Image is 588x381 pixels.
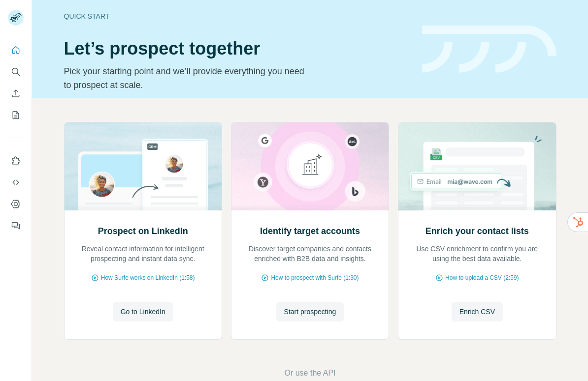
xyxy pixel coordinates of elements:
span: How to prospect with Surfe (1:30) [271,273,359,282]
button: Use Surfe on LinkedIn [8,152,24,170]
p: Pick your starting point and we’ll provide everything you need to prospect at scale. [64,64,311,92]
img: Enrich your contact lists [398,122,556,210]
button: Dashboard [8,195,24,213]
button: Use Surfe API [8,174,24,191]
button: Or use the API [284,367,335,379]
button: Go to LinkedIn [113,302,173,322]
div: Quick start [64,11,410,21]
button: Enrich CSV [452,302,503,322]
h2: Identify target accounts [260,224,360,238]
img: banner [422,26,556,73]
button: Search [8,63,24,81]
span: How Surfe works on LinkedIn (1:58) [101,273,195,282]
h1: Let’s prospect together [64,39,410,59]
p: Discover target companies and contacts enriched with B2B data and insights. [241,244,379,264]
button: Enrich CSV [8,85,24,102]
button: My lists [8,106,24,124]
span: Go to LinkedIn [121,307,165,317]
p: Use CSV enrichment to confirm you are using the best data available. [408,244,546,264]
span: How to upload a CSV (2:59) [445,273,519,282]
h2: Enrich your contact lists [425,224,529,238]
button: Start prospecting [276,302,344,322]
button: Quick start [8,41,24,59]
img: Prospect on LinkedIn [64,122,222,210]
p: Reveal contact information for intelligent prospecting and instant data sync. [74,244,212,264]
h2: Prospect on LinkedIn [98,224,188,238]
span: Enrich CSV [459,307,495,317]
span: Start prospecting [284,307,336,317]
img: Identify target accounts [231,122,389,210]
button: Feedback [8,217,24,234]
